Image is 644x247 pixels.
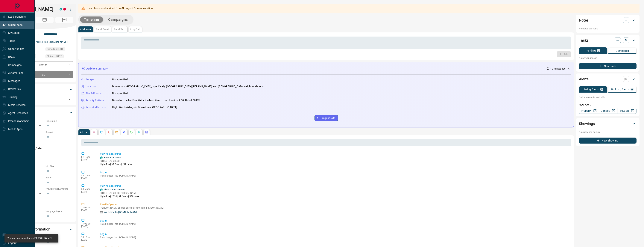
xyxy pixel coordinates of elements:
p: No showings booked [579,130,637,134]
p: 0 [598,49,599,52]
p: No listing alerts available [579,96,637,99]
p: Credit Score: [16,198,73,202]
button: Timeline [80,16,103,23]
p: Downtown [GEOGRAPHIC_DATA], specifically [GEOGRAPHIC_DATA][PERSON_NAME] and [GEOGRAPHIC_DATA] nei... [112,85,264,88]
p: 11:02 am [81,222,94,225]
p: Palak logged into [DOMAIN_NAME] [100,236,569,239]
p: Motivation: [16,153,73,157]
button: Regenerate [315,115,338,121]
p: No notes available [579,27,637,30]
div: Criteria [16,108,73,117]
p: Company: [45,236,73,239]
p: < a minute ago [550,67,566,70]
p: Min Size: [45,165,73,168]
p: 11:06 am [81,206,94,209]
p: 0 [631,88,633,91]
button: Campaigns [104,16,132,23]
p: Areas Searched: [16,142,73,145]
div: Renter [16,61,73,68]
span: Signed up [DATE] [47,47,64,51]
h2: Notes [579,17,589,23]
div: Showings [579,119,637,128]
p: Baths: [45,176,73,179]
div: condos.ca [100,156,103,159]
div: Mon Jul 28 2025 [45,54,73,59]
p: [DATE] [81,177,94,180]
p: [DATE] [81,239,94,241]
div: Lead has unsubscribed from Agent Communication [88,5,153,12]
h2: Alerts [579,76,589,82]
p: [GEOGRAPHIC_DATA] [16,145,73,152]
p: [DATE] [81,158,94,161]
svg: Lead Browsing Activity [100,131,103,134]
p: High-Rise | 32 floors | 219 units [100,163,132,166]
button: Open [67,97,72,102]
button: Open [36,32,40,36]
span: Claimed [DATE] [47,54,62,58]
p: Email - Opened [100,203,569,207]
p: Size & Rooms [86,91,102,95]
p: [DATE] [81,209,94,212]
p: High-Rise | 2024 | 37 floors | 580 units [100,195,139,198]
div: condos.ca [100,189,103,191]
svg: Listing Alerts [123,131,126,134]
p: Listing Alerts [583,88,599,91]
p: Add Note [80,28,91,31]
svg: Agent Actions [145,131,148,134]
svg: Requests [130,131,133,134]
div: TBD [16,71,73,78]
div: Mon Jul 28 2025 [45,47,73,52]
p: Timeframe: [45,119,73,123]
h2: Showings [579,121,595,127]
p: Not specified [112,91,128,95]
div: Activity Summary< a minute ago [81,65,571,72]
strong: ALL [121,7,126,10]
p: Pending [586,49,596,52]
p: [STREET_ADDRESS][PERSON_NAME] [100,191,139,195]
div: Tags [16,85,73,94]
div: property.ca [63,8,66,10]
p: Activity Summary [86,67,108,71]
p: Completed [616,49,629,52]
p: New Alert: [579,103,637,107]
a: River & Fifth Condos [104,188,125,191]
p: Viewed a Building [100,152,569,156]
p: No pending tasks [579,55,637,61]
p: Not specified [112,78,128,82]
h1: [PERSON_NAME] [16,6,54,12]
p: [PERSON_NAME] opened an email sent from [PERSON_NAME] [100,207,569,209]
p: Budget [86,78,94,82]
a: [EMAIL_ADDRESS][DOMAIN_NAME] [26,40,68,43]
p: 0 [601,88,603,91]
p: [STREET_ADDRESS] [100,159,132,163]
p: High-Rise buildings in Downtown [GEOGRAPHIC_DATA] [112,105,177,109]
p: All [80,131,83,134]
p: Activity Pattern [86,98,104,102]
p: 8:41 am [81,174,94,177]
p: Based on the lead's activity, the best time to reach out is: 9:00 AM - 4:00 PM [112,98,200,102]
div: condos.ca [60,8,62,10]
span: Message [55,17,73,23]
svg: Calls [108,131,111,134]
a: Bauhaus Condos [104,156,121,159]
p: 5:25 pm [81,188,94,190]
div: Personal Information [16,225,73,234]
a: Mr.Loft [617,108,637,114]
p: Mortgage Agent: [45,210,73,213]
svg: Opportunities [138,131,141,134]
svg: Notes [93,131,96,134]
p: Pre-Approval Amount: [45,187,73,191]
p: Viewed a Building [100,184,569,188]
p: Repeated Interest [86,105,107,109]
div: Notes [579,16,637,25]
a: Condos [598,108,617,114]
button: New Task [579,63,637,69]
span: Email [36,17,54,23]
p: Location [86,85,96,88]
p: Login [100,171,569,174]
svg: Emails [115,131,118,134]
div: You are now logged in as [PERSON_NAME] [7,235,51,241]
p: Login [100,219,569,223]
h2: Tasks [579,37,588,43]
p: Palak logged into [DOMAIN_NAME] [100,223,569,225]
